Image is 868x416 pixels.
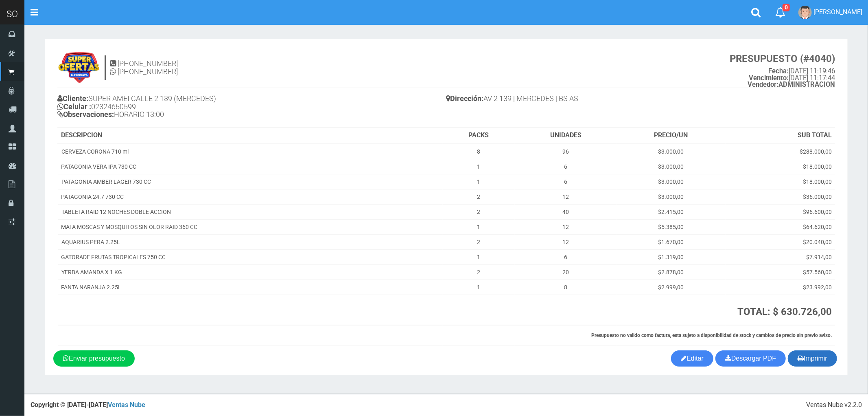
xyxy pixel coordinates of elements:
td: 12 [515,189,617,205]
div: Ventas Nube v2.2.0 [806,401,862,410]
td: 2 [443,189,515,205]
span: [PERSON_NAME] [813,8,862,16]
h4: [PHONE_NUMBER] [PHONE_NUMBER] [110,59,178,76]
img: User Image [798,6,812,19]
th: SUB TOTAL [726,128,835,144]
td: PATAGONIA AMBER LAGER 730 CC [58,174,443,189]
td: $18.000,00 [726,159,835,174]
td: $2.999,00 [617,280,726,295]
td: $96.600,00 [726,205,835,220]
td: PATAGONIA VERA IPA 730 CC [58,159,443,174]
th: PACKS [443,128,515,144]
strong: Presupuesto no valido como factura, esta sujeto a disponibilidad de stock y cambios de precio sin... [591,332,832,338]
b: Dirección: [446,94,484,103]
td: $1.670,00 [617,235,726,250]
span: 0 [783,4,790,11]
span: Enviar presupuesto [69,355,125,362]
td: 1 [443,280,515,295]
td: 1 [443,250,515,265]
td: 12 [515,235,617,250]
b: Observaciones: [57,110,114,119]
img: 9k= [57,51,101,84]
td: $2.878,00 [617,265,726,280]
th: PRECIO/UN [617,128,726,144]
strong: PRESUPUESTO (#4040) [730,53,835,64]
td: $64.620,00 [726,220,835,235]
a: Editar [671,350,713,367]
td: $57.560,00 [726,265,835,280]
strong: Copyright © [DATE]-[DATE] [31,401,145,409]
td: 8 [443,144,515,159]
td: $18.000,00 [726,174,835,189]
th: DESCRIPCION [58,128,443,144]
th: UNIDADES [515,128,617,144]
td: CERVEZA CORONA 710 ml [58,144,443,159]
b: Celular : [57,102,91,111]
td: 1 [443,174,515,189]
td: 2 [443,235,515,250]
td: 1 [443,220,515,235]
td: MATA MOSCAS Y MOSQUITOS SIN OLOR RAID 360 CC [58,220,443,235]
td: $3.000,00 [617,189,726,205]
td: 12 [515,220,617,235]
td: 8 [515,280,617,295]
a: Enviar presupuesto [53,350,135,367]
td: $288.000,00 [726,144,835,159]
td: 6 [515,174,617,189]
td: YERBA AMANDA X 1 KG [58,265,443,280]
strong: Vencimiento: [749,74,789,82]
td: $36.000,00 [726,189,835,205]
td: GATORADE FRUTAS TROPICALES 750 CC [58,250,443,265]
a: Descargar PDF [715,350,786,367]
td: $3.000,00 [617,144,726,159]
strong: TOTAL: $ 630.726,00 [737,306,832,317]
td: $1.319,00 [617,250,726,265]
b: ADMINISTRACION [748,81,835,88]
td: $3.000,00 [617,174,726,189]
td: 96 [515,144,617,159]
td: FANTA NARANJA 2.25L [58,280,443,295]
small: [DATE] 11:19:46 [DATE] 11:17:44 [730,53,835,88]
td: $20.040,00 [726,235,835,250]
td: 40 [515,205,617,220]
td: $5.385,00 [617,220,726,235]
td: 1 [443,159,515,174]
button: Imprimir [788,350,837,367]
td: $23.992,00 [726,280,835,295]
td: $2.415,00 [617,205,726,220]
td: 2 [443,265,515,280]
td: 6 [515,250,617,265]
b: Cliente: [57,94,88,103]
td: $3.000,00 [617,159,726,174]
td: 2 [443,205,515,220]
td: PATAGONIA 24.7 730 CC [58,189,443,205]
strong: Fecha: [768,67,789,75]
td: 6 [515,159,617,174]
h4: SUPER AMEI CALLE 2 139 (MERCEDES) 02324650599 HORARIO 13:00 [57,92,446,123]
strong: Vendedor: [748,81,778,88]
td: AQUARIUS PERA 2.25L [58,235,443,250]
h4: AV 2 139 | MERCEDES | BS AS [446,92,835,107]
td: $7.914,00 [726,250,835,265]
td: 20 [515,265,617,280]
td: TABLETA RAID 12 NOCHES DOBLE ACCION [58,205,443,220]
a: Ventas Nube [108,401,145,409]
